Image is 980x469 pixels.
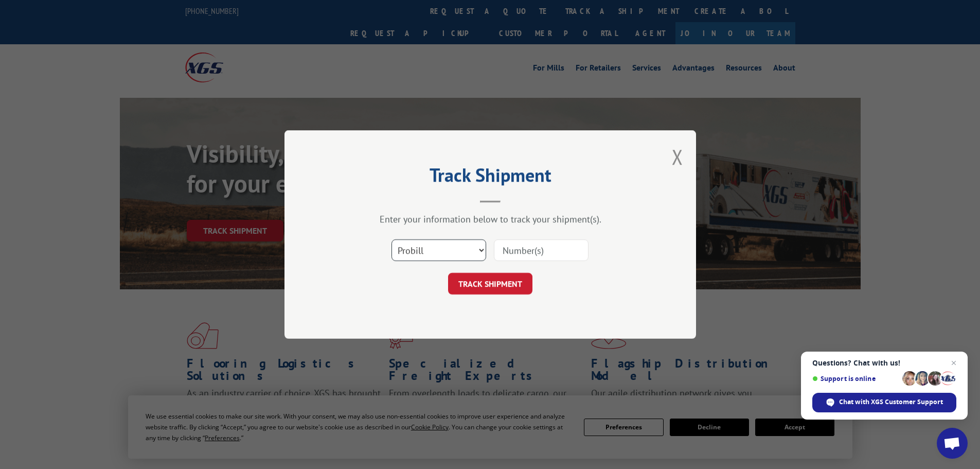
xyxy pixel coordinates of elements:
[448,273,532,294] button: TRACK SHIPMENT
[948,357,960,369] span: Close chat
[937,428,968,459] div: Open chat
[812,375,899,383] span: Support is online
[336,213,645,225] div: Enter your information below to track your shipment(s).
[812,359,956,367] span: Questions? Chat with us!
[336,168,645,187] h2: Track Shipment
[812,393,956,412] div: Chat with XGS Customer Support
[839,397,943,407] span: Chat with XGS Customer Support
[494,239,589,261] input: Number(s)
[672,143,683,170] button: Close modal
